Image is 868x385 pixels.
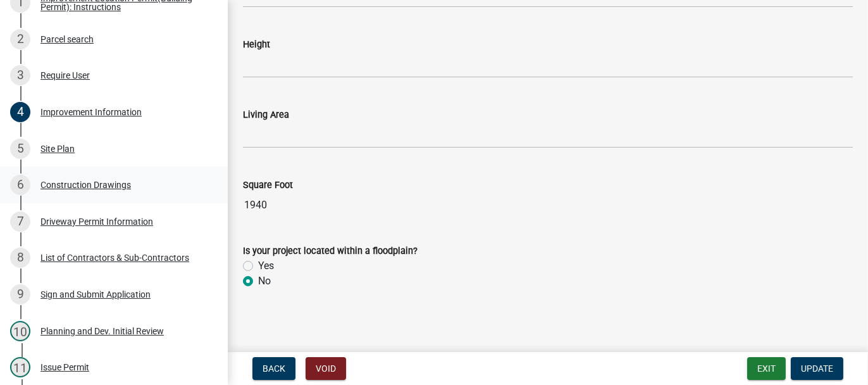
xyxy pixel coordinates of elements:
[40,363,89,372] div: Issue Permit
[40,217,153,226] div: Driveway Permit Information
[747,357,786,380] button: Exit
[243,181,293,190] label: Square Foot
[243,41,270,49] label: Height
[243,111,289,120] label: Living Area
[252,357,295,380] button: Back
[40,253,189,262] div: List of Contractors & Sub-Contractors
[10,321,30,341] div: 10
[10,211,30,232] div: 7
[243,247,418,256] label: Is your project located within a floodplain?
[10,248,30,268] div: 8
[10,29,30,49] div: 2
[40,108,142,117] div: Improvement Information
[258,258,274,274] label: Yes
[40,71,90,80] div: Require User
[10,102,30,122] div: 4
[40,290,151,299] div: Sign and Submit Application
[10,175,30,195] div: 6
[10,139,30,159] div: 5
[10,357,30,377] div: 11
[40,180,131,189] div: Construction Drawings
[40,144,75,153] div: Site Plan
[801,363,833,374] span: Update
[306,357,346,380] button: Void
[263,363,285,374] span: Back
[10,65,30,85] div: 3
[258,274,271,289] label: No
[10,284,30,305] div: 9
[40,35,94,44] div: Parcel search
[40,327,164,336] div: Planning and Dev. Initial Review
[791,357,843,380] button: Update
